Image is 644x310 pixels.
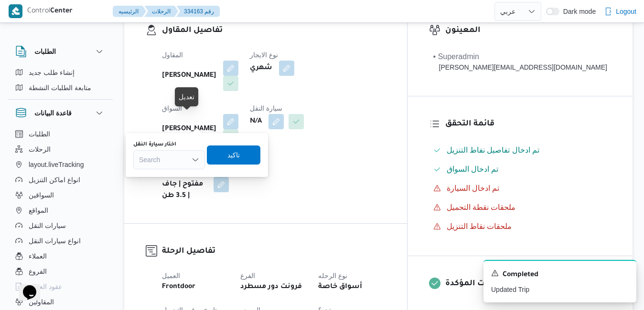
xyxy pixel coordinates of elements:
button: 334163 رقم [176,6,220,17]
span: تم ادخال تفاصيل نفاط التنزيل [447,146,540,154]
h3: قاعدة البيانات [34,107,72,119]
b: [PERSON_NAME] [162,124,216,135]
span: متابعة الطلبات النشطة [29,82,91,93]
button: تم ادخال السيارة [429,181,611,196]
b: [PERSON_NAME] [162,70,216,82]
h3: البيانات المؤكدة [445,278,611,290]
button: layout.liveTracking [11,157,109,172]
span: انواع اماكن التنزيل [29,174,80,186]
button: العملاء [11,248,109,264]
button: ملحقات نقطة التحميل [429,200,611,215]
span: Dark mode [559,8,596,15]
span: الرحلات [29,144,51,155]
span: تم ادخال السواق [447,165,499,173]
span: انواع سيارات النقل [29,235,81,247]
button: المواقع [11,203,109,218]
button: تم ادخال تفاصيل نفاط التنزيل [429,143,611,158]
img: X8yXhbKr1z7QwAAAABJRU5ErkJggg== [9,4,22,18]
span: ملحقات نقاط التنزيل [447,221,512,232]
span: سيارة النقل [250,104,282,112]
b: شهري [250,62,272,74]
button: Open list of options [192,156,199,164]
button: تاكيد [207,145,260,165]
button: الرحلات [11,142,109,157]
span: نوع الرحله [318,272,347,279]
span: الفرع [240,272,255,279]
span: السواقين [29,189,54,201]
span: العملاء [29,250,47,262]
span: Logout [616,6,636,17]
div: الطلبات [8,65,113,99]
span: الطلبات [29,128,50,140]
div: • Superadmin [433,51,607,62]
button: تم ادخال السواق [429,162,611,177]
b: Frontdoor [162,281,195,293]
button: الطلبات [15,46,105,57]
span: الفروع [29,266,47,277]
button: انواع سيارات النقل [11,233,109,248]
b: فرونت دور مسطرد [240,281,302,293]
span: تم ادخال السيارة [447,184,500,192]
button: متابعة الطلبات النشطة [11,80,109,95]
b: جامبو 7000 | مفتوح | جاف | 3.5 طن [162,167,207,202]
div: تعديل [179,91,194,103]
span: تاكيد [227,149,240,161]
span: ملحقات نقطة التحميل [447,203,516,211]
h3: تفاصيل الرحلة [162,245,386,258]
span: المقاول [162,51,183,59]
button: الرئيسيه [113,6,146,17]
span: إنشاء طلب جديد [29,67,75,78]
h3: قائمة التحقق [445,118,611,131]
button: ملحقات نقاط التنزيل [429,219,611,234]
h3: المعينون [445,24,611,37]
span: Completed [503,269,538,281]
span: • Superadmin mohamed.nabil@illa.com.eg [433,51,607,72]
iframe: chat widget [10,272,40,300]
span: تم ادخال السواق [447,164,499,175]
span: العميل [162,272,180,279]
button: المقاولين [11,294,109,310]
span: المواقع [29,205,48,216]
label: اختار سيارة النقل [133,141,176,148]
button: سيارات النقل [11,218,109,233]
button: Logout [601,2,640,21]
span: ملحقات نقطة التحميل [447,202,516,213]
h3: الطلبات [34,46,56,57]
span: السواق [162,104,182,112]
span: تم ادخال تفاصيل نفاط التنزيل [447,145,540,156]
span: ملحقات نقاط التنزيل [447,222,512,230]
button: قاعدة البيانات [15,107,105,119]
span: تم ادخال السيارة [447,183,500,194]
div: Notification [491,269,629,281]
span: المقاولين [29,296,54,308]
span: سيارات النقل [29,220,66,231]
button: إنشاء طلب جديد [11,65,109,80]
b: Center [50,8,73,15]
button: السواقين [11,187,109,203]
button: الطلبات [11,126,109,142]
p: Updated Trip [491,285,629,295]
button: انواع اماكن التنزيل [11,172,109,187]
button: الفروع [11,264,109,279]
span: عقود العملاء [29,281,62,292]
span: layout.liveTracking [29,159,84,170]
span: نوع الايجار [250,51,278,59]
h3: تفاصيل المقاول [162,24,386,37]
button: الرحلات [144,6,178,17]
div: [PERSON_NAME][EMAIL_ADDRESS][DOMAIN_NAME] [433,62,607,72]
b: N/A [250,116,262,127]
b: أسواق خاصة [318,281,362,293]
button: عقود العملاء [11,279,109,294]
